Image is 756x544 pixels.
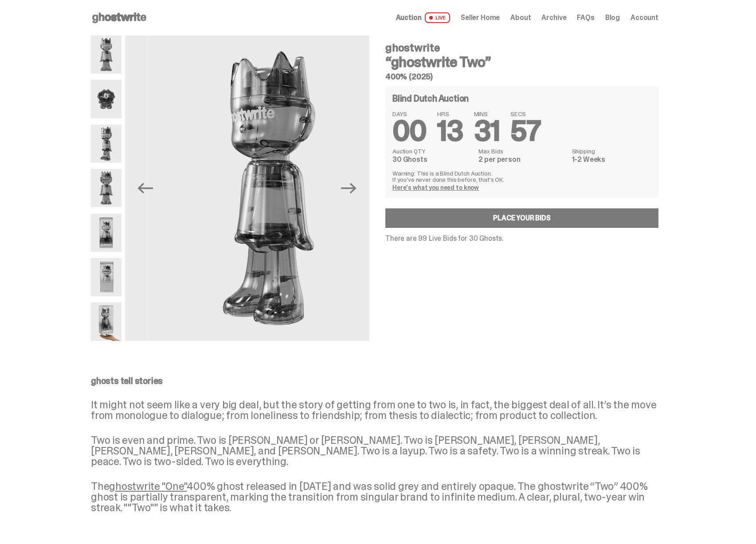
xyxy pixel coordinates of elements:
[478,156,566,163] dd: 2 per person
[385,55,658,69] h3: “ghostwrite Two”
[385,235,658,242] p: There are 99 Live Bids for 30 Ghosts.
[478,148,566,154] dt: Max Bids
[91,35,121,74] img: ghostwrite_Two_1.png
[91,302,121,340] img: ghostwrite_Two_Last.png
[91,169,121,207] img: ghostwrite_Two_8.png
[339,178,359,198] button: Next
[91,214,121,252] img: ghostwrite_Two_14.png
[572,148,651,154] dt: Shipping
[385,43,658,53] h4: ghostwrite
[109,479,187,493] a: ghostwrite "One"
[91,376,658,385] p: ghosts tell stories
[474,113,500,149] span: 31
[631,14,658,21] a: Account
[392,148,473,154] dt: Auction QTY
[572,156,651,163] dd: 1-2 Weeks
[91,435,658,467] p: Two is even and prime. Two is [PERSON_NAME] or [PERSON_NAME]. Two is [PERSON_NAME], [PERSON_NAME]...
[91,125,121,163] img: ghostwrite_Two_2.png
[510,111,541,117] span: SECS
[541,14,566,21] a: Archive
[136,178,155,198] button: Previous
[437,111,463,117] span: HRS
[474,111,500,117] span: MINS
[605,14,620,21] a: Blog
[392,156,473,163] dd: 30 Ghosts
[385,73,658,81] h5: 400% (2025)
[396,14,422,21] span: Auction
[392,113,427,149] span: 00
[91,80,121,118] img: ghostwrite_Two_13.png
[425,12,450,23] span: LIVE
[91,481,658,513] p: The 400% ghost released in [DATE] and was solid grey and entirely opaque. The ghostwrite “Two” 40...
[392,111,427,117] span: DAYS
[91,258,121,296] img: ghostwrite_Two_17.png
[461,14,500,21] a: Seller Home
[437,113,463,149] span: 13
[510,113,541,149] span: 57
[577,14,594,21] a: FAQs
[147,35,392,341] img: ghostwrite_Two_2.png
[510,14,531,21] a: About
[392,170,651,183] p: Warning: This is a Blind Dutch Auction. If you’ve never done this before, that’s OK.
[392,184,479,192] a: Here's what you need to know
[392,94,469,103] h4: Blind Dutch Auction
[91,399,658,421] p: It might not seem like a very big deal, but the story of getting from one to two is, in fact, the...
[385,208,658,228] a: Place your Bids
[396,12,450,23] a: Auction LIVE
